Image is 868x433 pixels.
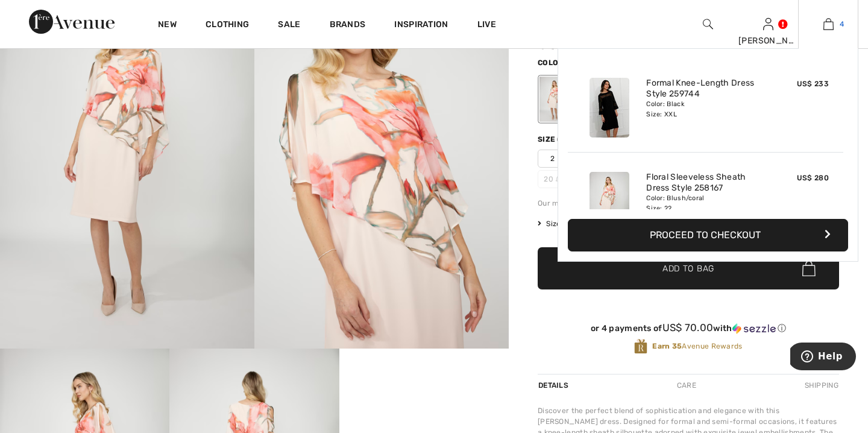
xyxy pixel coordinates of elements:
[538,322,839,334] div: or 4 payments of with
[634,338,647,355] img: Avenue Rewards
[662,321,714,333] span: US$ 70.00
[538,375,571,396] div: Details
[646,194,765,213] div: Color: Blush/coral Size: 22
[278,19,300,32] a: Sale
[538,150,568,168] span: 2
[797,174,829,182] span: US$ 280
[538,134,739,145] div: Size ([GEOGRAPHIC_DATA]/[GEOGRAPHIC_DATA]):
[646,100,765,119] div: Color: Black Size: XXL
[590,78,629,137] img: Formal Knee-Length Dress Style 259744
[703,17,713,31] img: search the website
[797,80,829,88] span: US$ 233
[538,58,566,67] span: Color:
[538,322,839,338] div: or 4 payments ofUS$ 70.00withSezzle Click to learn more about Sezzle
[29,10,115,34] img: 1ère Avenue
[538,218,583,229] span: Size Guide
[538,198,839,209] div: Our model is 5'9"/175 cm and wears a size 6.
[652,342,682,350] strong: Earn 35
[732,323,776,334] img: Sezzle
[330,19,366,32] a: Brands
[763,17,773,31] img: My Info
[590,172,629,232] img: Floral Sleeveless Sheath Dress Style 258167
[538,170,568,188] span: 20
[158,19,177,32] a: New
[539,77,571,122] div: Blush/coral
[790,343,856,373] iframe: Opens a widget where you can find more information
[799,17,858,31] a: 4
[394,19,448,32] span: Inspiration
[763,18,773,30] a: Sign In
[823,17,834,31] img: My Bag
[538,247,839,289] button: Add to Bag
[662,262,714,275] span: Add to Bag
[646,78,765,100] a: Formal Knee-Length Dress Style 259744
[568,219,848,251] button: Proceed to Checkout
[840,19,844,30] span: 4
[738,34,797,47] div: [PERSON_NAME]
[652,341,742,352] span: Avenue Rewards
[667,375,706,396] div: Care
[802,261,816,276] img: Bag.svg
[477,18,496,31] a: Live
[646,172,765,194] a: Floral Sleeveless Sheath Dress Style 258167
[556,176,562,182] img: ring-m.svg
[802,375,839,396] div: Shipping
[206,19,249,32] a: Clothing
